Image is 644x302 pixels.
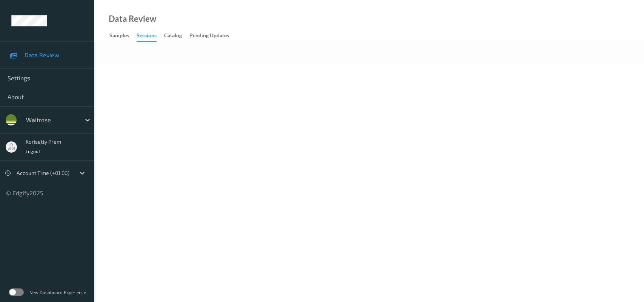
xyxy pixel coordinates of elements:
[164,32,182,41] div: Catalog
[189,31,237,41] a: Pending Updates
[189,32,229,41] div: Pending Updates
[109,31,137,41] a: Samples
[164,31,189,41] a: Catalog
[137,31,164,42] a: Sessions
[137,32,157,42] div: Sessions
[109,15,156,23] div: Data Review
[109,32,129,41] div: Samples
